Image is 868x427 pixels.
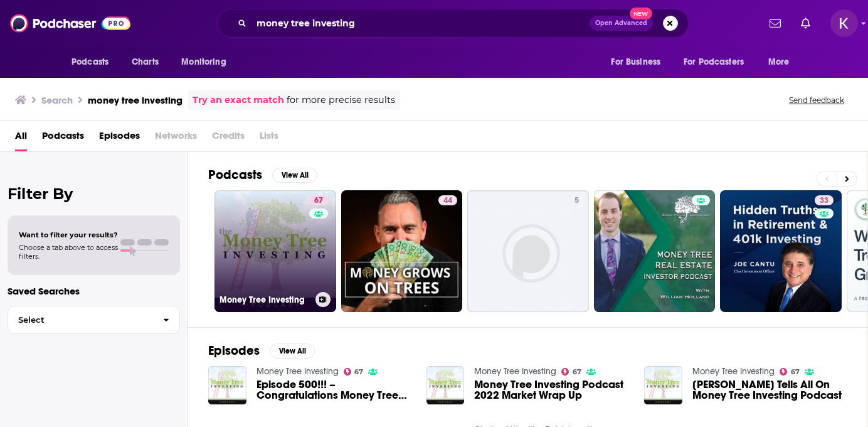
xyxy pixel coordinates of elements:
button: open menu [675,50,762,74]
h2: Filter By [8,185,180,203]
a: 5 [569,195,584,205]
span: 67 [791,369,800,375]
h3: Search [41,94,73,106]
span: Logged in as kwignall [830,9,858,37]
button: Select [8,306,180,334]
span: 67 [314,195,323,207]
img: Episode 500!!! – Congratulations Money Tree Investing Podcast! [208,366,246,404]
a: 67Money Tree Investing [214,190,336,312]
span: Credits [212,126,245,151]
span: More [768,53,790,71]
img: User Profile [830,9,858,37]
span: Networks [155,126,197,151]
a: 33 [815,195,834,205]
a: Money Tree Investing Podcast 2022 Market Wrap Up [474,379,629,401]
span: Select [8,316,153,324]
span: 67 [354,369,363,375]
span: 33 [820,195,828,207]
a: 5 [467,190,589,312]
a: Money Tree Investing [257,366,339,377]
h2: Episodes [208,343,260,359]
span: Charts [132,53,159,71]
span: Open Advanced [595,20,647,26]
span: Want to filter your results? [19,230,118,239]
span: 5 [574,195,579,207]
a: 67 [561,368,581,376]
a: Money Tree Investing [692,366,775,377]
a: 44 [438,195,457,205]
button: View All [272,168,317,183]
a: Money Tree Investing [474,366,556,377]
h3: Money Tree Investing [220,295,310,305]
span: Podcasts [71,53,109,71]
h2: Podcasts [208,167,262,183]
button: Show profile menu [830,9,858,37]
button: open menu [172,50,242,74]
h3: money tree investing [88,94,183,106]
a: Charts [124,50,166,74]
div: Search podcasts, credits, & more... [217,9,689,38]
span: For Business [611,53,660,71]
button: Open AdvancedNew [590,16,653,31]
span: 67 [573,369,581,375]
span: New [630,8,652,19]
a: Episodes [99,126,140,151]
input: Search podcasts, credits, & more... [251,13,590,33]
img: Annie Duke Tells All On Money Tree Investing Podcast [644,366,682,404]
a: All [15,126,27,151]
a: EpisodesView All [208,343,315,359]
span: Choose a tab above to access filters. [19,243,118,261]
a: Try an exact match [193,93,284,107]
button: open menu [63,50,125,74]
button: open menu [602,50,676,74]
a: Podcasts [42,126,84,151]
a: Episode 500!!! – Congratulations Money Tree Investing Podcast! [257,379,411,401]
a: Show notifications dropdown [796,13,815,34]
a: PodcastsView All [208,167,317,183]
button: View All [270,343,315,359]
img: Money Tree Investing Podcast 2022 Market Wrap Up [426,366,465,404]
span: Lists [260,126,278,151]
span: Monitoring [181,53,226,71]
a: Annie Duke Tells All On Money Tree Investing Podcast [692,379,847,401]
a: 67 [309,195,328,205]
a: 44 [341,190,463,312]
span: for more precise results [287,93,395,107]
a: 33 [720,190,842,312]
a: 67 [780,368,800,376]
p: Saved Searches [8,285,180,297]
img: Podchaser - Follow, Share and Rate Podcasts [10,11,130,35]
a: 67 [344,368,364,376]
span: 44 [443,195,452,207]
button: Send feedback [785,95,848,105]
span: For Podcasters [684,53,744,71]
span: [PERSON_NAME] Tells All On Money Tree Investing Podcast [692,379,847,401]
a: Show notifications dropdown [765,13,786,34]
button: open menu [760,50,805,74]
